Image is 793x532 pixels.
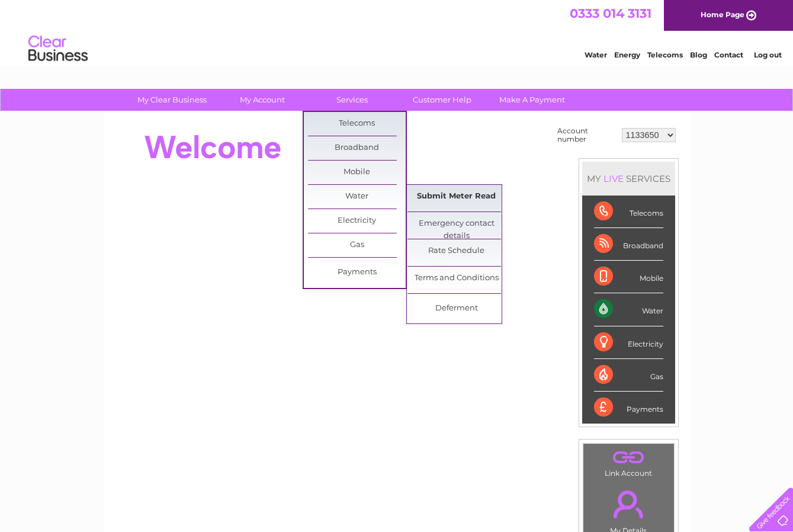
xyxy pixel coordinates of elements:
[594,261,663,293] div: Mobile
[601,173,626,184] div: LIVE
[407,297,505,321] a: Deferment
[308,136,406,160] a: Broadband
[308,185,406,209] a: Water
[594,293,663,326] div: Water
[594,228,663,261] div: Broadband
[594,359,663,392] div: Gas
[308,209,406,233] a: Electricity
[308,261,406,284] a: Payments
[582,162,675,196] div: MY SERVICES
[583,443,675,480] td: Link Account
[308,161,406,184] a: Mobile
[714,50,743,59] a: Contact
[308,112,406,136] a: Telecoms
[554,124,619,146] td: Account number
[647,50,683,59] a: Telecoms
[594,326,663,359] div: Electricity
[407,185,505,209] a: Submit Meter Read
[690,50,707,59] a: Blog
[570,6,651,21] a: 0333 014 3131
[585,50,607,59] a: Water
[754,50,782,59] a: Log out
[308,233,406,257] a: Gas
[483,89,581,111] a: Make A Payment
[407,212,505,236] a: Emergency contact details
[586,447,671,467] a: .
[28,31,88,67] img: logo.png
[393,89,491,111] a: Customer Help
[117,7,677,57] div: Clear Business is a trading name of Verastar Limited (registered in [GEOGRAPHIC_DATA] No. 3667643...
[303,89,401,111] a: Services
[407,267,505,290] a: Terms and Conditions
[407,239,505,263] a: Rate Schedule
[586,483,671,525] a: .
[594,392,663,424] div: Payments
[594,196,663,228] div: Telecoms
[213,89,311,111] a: My Account
[123,89,221,111] a: My Clear Business
[614,50,640,59] a: Energy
